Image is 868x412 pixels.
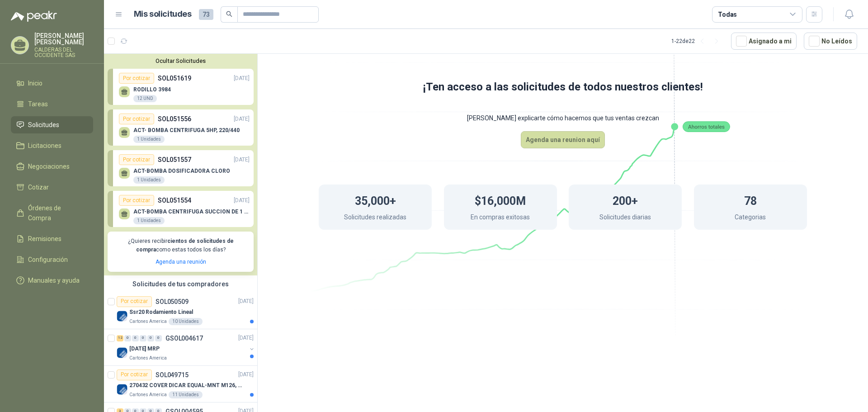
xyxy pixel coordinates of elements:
[165,335,203,341] p: GSOL004617
[104,275,257,293] div: Solicitudes de tus compradores
[471,212,530,224] p: En compras exitosas
[28,78,42,88] span: Inicio
[11,199,93,227] a: Órdenes de Compra
[129,345,160,353] p: [DATE] MRP
[156,372,189,378] p: SOL049715
[11,158,93,175] a: Negociaciones
[119,154,154,165] div: Por cotizar
[731,33,797,50] button: Asignado a mi
[11,116,93,133] a: Solicitudes
[113,237,248,254] p: ¿Quieres recibir como estas todos los días?
[11,75,93,92] a: Inicio
[283,79,843,96] h1: ¡Ten acceso a las solicitudes de todos nuestros clientes!
[117,384,127,395] img: Company Logo
[744,190,757,210] h1: 78
[108,150,254,186] a: Por cotizarSOL051557[DATE] ACT-BOMBA DOSIFICADORA CLORO1 Unidades
[355,190,396,210] h1: 35,000+
[804,33,857,50] button: No Leídos
[119,195,154,206] div: Por cotizar
[11,95,93,113] a: Tareas
[158,114,191,124] p: SOL051556
[132,335,139,341] div: 0
[129,318,167,325] p: Cartones America
[108,191,254,227] a: Por cotizarSOL051554[DATE] ACT-BOMBA CENTRIFUGA SUCCION DE 1 ½” 3HP1 Unidades
[117,335,123,341] div: 12
[28,234,61,244] span: Remisiones
[117,296,152,307] div: Por cotizar
[117,333,255,362] a: 12 0 0 0 0 0 GSOL004617[DATE] Company Logo[DATE] MRPCartones America
[234,74,250,83] p: [DATE]
[28,99,48,109] span: Tareas
[169,391,203,398] div: 11 Unidades
[11,230,93,247] a: Remisiones
[133,86,171,93] p: RODILLO 3984
[133,176,165,184] div: 1 Unidades
[11,272,93,289] a: Manuales y ayuda
[104,54,257,275] div: Ocultar SolicitudesPor cotizarSOL051619[DATE] RODILLO 398412 UNDPor cotizarSOL051556[DATE] ACT- B...
[108,69,254,105] a: Por cotizarSOL051619[DATE] RODILLO 398412 UND
[521,131,605,148] button: Agenda una reunion aquí
[234,156,250,164] p: [DATE]
[119,73,154,84] div: Por cotizar
[234,196,250,205] p: [DATE]
[28,161,70,171] span: Negociaciones
[133,136,165,143] div: 1 Unidades
[140,335,146,341] div: 0
[11,137,93,154] a: Licitaciones
[104,293,257,329] a: Por cotizarSOL050509[DATE] Company LogoSsr20 Rodamiento LinealCartones America10 Unidades
[117,311,127,322] img: Company Logo
[156,298,189,305] p: SOL050509
[119,114,154,124] div: Por cotizar
[136,238,234,253] b: cientos de solicitudes de compra
[129,381,242,390] p: 270432 COVER DICAR EQUAL-MNT M126, 5486
[124,335,131,341] div: 0
[156,259,206,265] a: Agenda una reunión
[108,57,254,64] button: Ocultar Solicitudes
[155,335,162,341] div: 0
[28,141,61,151] span: Licitaciones
[238,370,254,379] p: [DATE]
[199,9,213,20] span: 73
[133,208,250,215] p: ACT-BOMBA CENTRIFUGA SUCCION DE 1 ½” 3HP
[134,8,192,21] h1: Mis solicitudes
[11,251,93,268] a: Configuración
[34,33,93,45] p: [PERSON_NAME] [PERSON_NAME]
[238,334,254,342] p: [DATE]
[671,34,724,48] div: 1 - 22 de 22
[28,275,80,285] span: Manuales y ayuda
[11,11,57,22] img: Logo peakr
[133,95,157,102] div: 12 UND
[158,155,191,165] p: SOL051557
[475,190,526,210] h1: $16,000M
[283,105,843,131] p: [PERSON_NAME] explicarte cómo hacemos que tus ventas crezcan
[735,212,766,224] p: Categorias
[129,355,167,362] p: Cartones America
[34,47,93,58] p: CALDERAS DEL OCCIDENTE SAS
[169,318,203,325] div: 10 Unidades
[158,73,191,83] p: SOL051619
[238,297,254,306] p: [DATE]
[133,127,240,133] p: ACT- BOMBA CENTRIFUGA 5HP, 220/440
[226,11,232,17] span: search
[11,179,93,196] a: Cotizar
[28,203,85,223] span: Órdenes de Compra
[147,335,154,341] div: 0
[133,168,230,174] p: ACT-BOMBA DOSIFICADORA CLORO
[133,217,165,224] div: 1 Unidades
[104,366,257,403] a: Por cotizarSOL049715[DATE] Company Logo270432 COVER DICAR EQUAL-MNT M126, 5486Cartones America11 ...
[28,120,59,130] span: Solicitudes
[28,182,49,192] span: Cotizar
[613,190,638,210] h1: 200+
[117,347,127,358] img: Company Logo
[234,115,250,123] p: [DATE]
[344,212,406,224] p: Solicitudes realizadas
[158,195,191,205] p: SOL051554
[718,9,737,19] div: Todas
[599,212,651,224] p: Solicitudes diarias
[28,255,68,265] span: Configuración
[108,109,254,146] a: Por cotizarSOL051556[DATE] ACT- BOMBA CENTRIFUGA 5HP, 220/4401 Unidades
[117,369,152,380] div: Por cotizar
[129,308,193,317] p: Ssr20 Rodamiento Lineal
[129,391,167,398] p: Cartones America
